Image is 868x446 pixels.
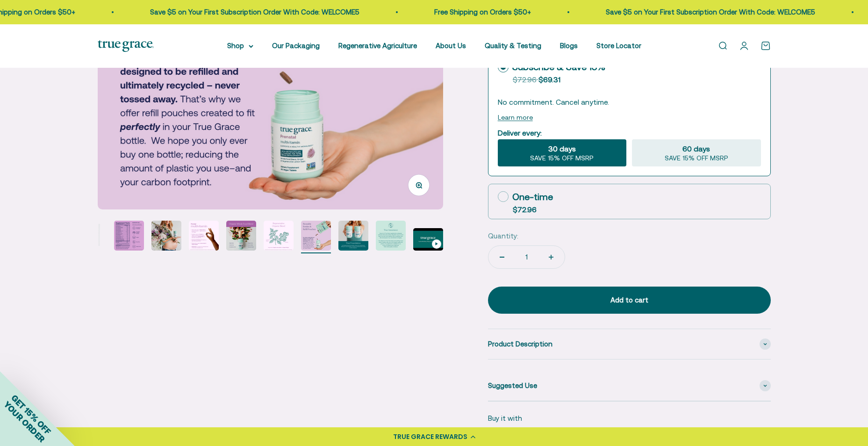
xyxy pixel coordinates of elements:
[560,42,578,50] a: Blogs
[413,228,443,253] button: Go to item 11
[538,246,565,268] button: Increase quantity
[452,7,662,18] p: Save $5 on Your First Subscription Order With Code: WELCOME5
[488,329,771,359] summary: Product Description
[151,221,181,253] button: Go to item 4
[301,221,331,251] img: Our custom-made bottles are designed to be refilled and ultimately recycled - never tossed away. ...
[488,338,552,350] span: Product Description
[488,246,516,268] button: Decrease quantity
[189,221,219,253] button: Go to item 5
[301,221,331,253] button: Go to item 8
[264,221,294,251] img: Lemon Balm Ginger Regenerative Organic Lemon Balm and Organic Ginger.
[114,221,144,251] img: Prenatal & Postnatal Excellent Choline Source Vegan Soy Free Gluten Free
[338,42,417,50] a: Regenerative Agriculture
[376,221,406,253] button: Go to item 10
[488,371,771,401] summary: Suggested Use
[488,413,522,424] p: Buy it with
[151,221,181,251] img: True Grace Prenatal Multivitamin provides an organic whole food blend that includes organic beet ...
[507,295,752,306] div: Add to cart
[488,287,771,314] button: Add to cart
[338,221,368,253] button: Go to item 9
[226,221,256,251] img: - Beet Root - Amla Fruit - Cranberry Fruit - Ginger Root - Lemon Balm - Mustard Seed
[596,42,641,50] a: Store Locator
[2,399,47,444] span: YOUR ORDER
[226,221,256,253] button: Go to item 6
[376,221,406,251] img: Every lot of True Grace supplements undergoes extensive third-party testing. Regulation says we d...
[393,432,467,442] div: TRUE GRACE REWARDS
[436,42,466,50] a: About Us
[488,380,537,391] span: Suggested Use
[227,40,253,51] summary: Shop
[485,42,541,50] a: Quality & Testing
[189,221,219,251] img: - 200% daily value of Vitamin D3 for pregnant women - vegan sourced from algae - Excellent source...
[114,221,144,253] button: Go to item 3
[281,8,378,16] a: Free Shipping on Orders $50+
[9,393,53,436] span: GET 15% OFF
[488,230,518,242] label: Quantity:
[272,42,320,50] a: Our Packaging
[264,221,294,253] button: Go to item 7
[338,221,368,251] img: Our Prenatal product line provides a robust and comprehensive offering for a true foundation of h...
[737,8,833,16] a: Free Shipping on Orders $50+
